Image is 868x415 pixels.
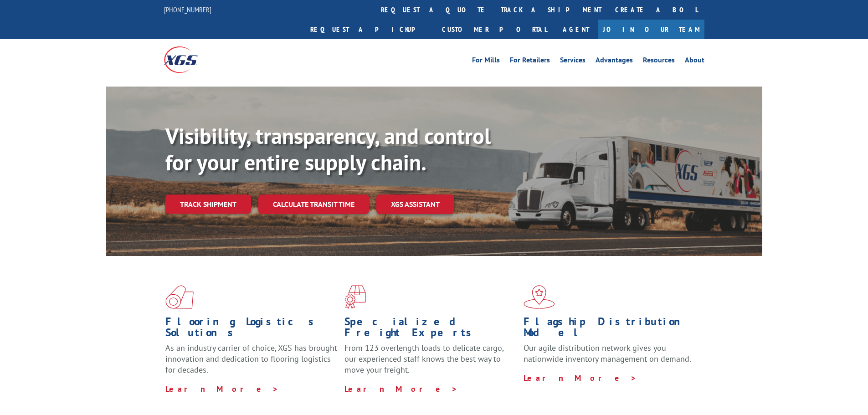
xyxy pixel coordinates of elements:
a: Learn More > [524,373,637,383]
span: As an industry carrier of choice, XGS has brought innovation and dedication to flooring logistics... [165,343,337,375]
a: Advantages [596,56,633,67]
a: For Mills [472,56,500,67]
a: Request a pickup [303,20,435,39]
h1: Specialized Freight Experts [344,316,517,343]
a: Join Our Team [598,20,704,39]
b: Visibility, transparency, and control for your entire supply chain. [165,122,491,176]
a: Learn More > [344,384,458,394]
h1: Flagship Distribution Model [524,316,696,343]
a: [PHONE_NUMBER] [164,5,211,14]
a: For Retailers [510,56,550,67]
a: Track shipment [165,195,251,214]
a: Customer Portal [435,20,554,39]
a: About [685,56,704,67]
img: xgs-icon-total-supply-chain-intelligence-red [165,285,194,309]
a: Services [560,56,586,67]
img: xgs-icon-flagship-distribution-model-red [524,285,555,309]
a: XGS ASSISTANT [376,195,454,214]
h1: Flooring Logistics Solutions [165,316,338,343]
a: Learn More > [165,384,279,394]
a: Resources [643,56,675,67]
img: xgs-icon-focused-on-flooring-red [344,285,366,309]
a: Calculate transit time [258,195,369,214]
p: From 123 overlength loads to delicate cargo, our experienced staff knows the best way to move you... [344,343,517,383]
span: Our agile distribution network gives you nationwide inventory management on demand. [524,343,691,364]
a: Agent [554,20,598,39]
